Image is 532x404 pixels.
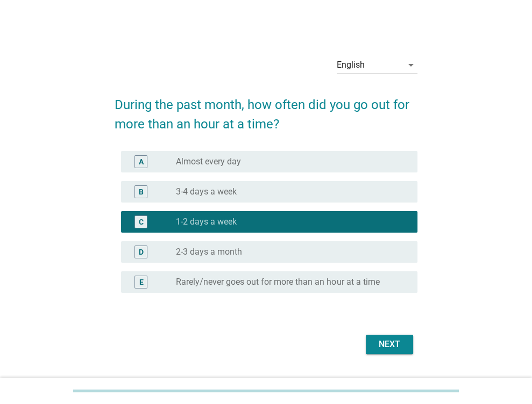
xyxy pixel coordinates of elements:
[374,338,405,351] div: Next
[366,335,413,354] button: Next
[139,276,143,287] div: E
[176,186,237,197] label: 3-4 days a week
[139,186,144,197] div: B
[176,217,237,227] label: 1-2 days a week
[139,216,144,227] div: C
[139,156,144,167] div: A
[176,277,379,287] label: Rarely/never goes out for more than an hour at a time
[176,247,242,257] label: 2-3 days a month
[405,59,417,71] i: arrow_drop_down
[337,60,365,70] div: English
[115,84,417,134] h2: During the past month, how often did you go out for more than an hour at a time?
[176,156,241,167] label: Almost every day
[139,246,144,257] div: D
